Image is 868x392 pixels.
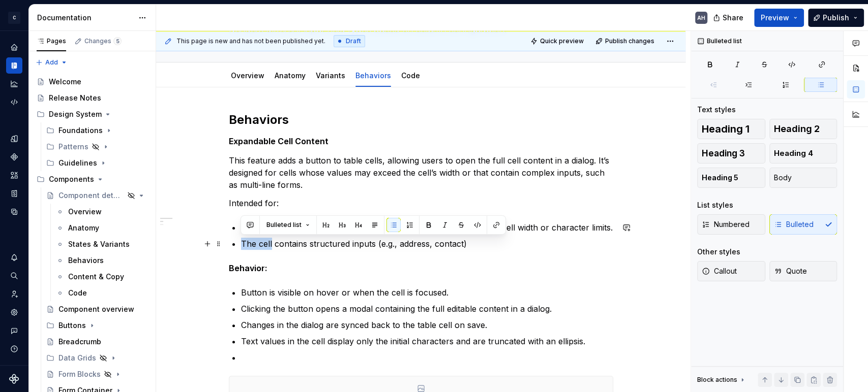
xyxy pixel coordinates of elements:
a: Overview [231,71,264,80]
p: Changes in the dialog are synced back to the table cell on save. [241,319,613,331]
button: Search ⌘K [6,268,22,284]
div: Form Blocks [58,369,101,379]
div: Buttons [42,317,152,334]
a: Components [6,149,22,165]
div: Guidelines [42,155,152,171]
a: Component overview [42,301,152,317]
a: Release Notes [33,90,152,106]
span: Heading 2 [774,124,820,134]
button: Publish [808,9,864,27]
a: Component detail template [42,187,152,204]
a: Documentation [6,57,22,74]
div: Code [68,288,87,298]
p: Text values in the cell display only the initial characters and are truncated with an ellipsis. [241,335,613,347]
span: Heading 4 [774,148,813,158]
div: Design System [49,109,102,119]
span: Heading 1 [702,124,750,134]
div: Anatomy [271,64,310,86]
a: Analytics [6,76,22,92]
div: Block actions [697,376,737,384]
p: Clicking the button opens a modal containing the full editable content in a dialog. [241,303,613,315]
button: Body [769,168,837,188]
button: Heading 3 [697,143,765,164]
button: Callout [697,261,765,281]
a: Home [6,39,22,55]
div: Patterns [42,139,152,155]
a: Anatomy [275,71,306,80]
strong: Behavior: [229,263,267,273]
p: Button is visible on hover or when the cell is focused. [241,286,613,299]
div: Text styles [697,105,736,115]
div: Variants [312,64,349,86]
div: Breadcrumb [58,337,101,347]
div: Behaviors [351,64,395,86]
button: Notifications [6,249,22,266]
span: Publish [823,13,849,23]
div: Code [397,64,424,86]
a: Code [52,285,152,301]
div: Other styles [697,247,740,257]
div: Overview [227,64,268,86]
a: Code [401,71,420,80]
span: Share [723,13,743,23]
div: Block actions [697,373,746,387]
div: AH [697,14,705,22]
button: Heading 1 [697,119,765,139]
div: Contact support [6,322,22,339]
button: Publish changes [592,34,659,48]
p: Intended for: [229,197,613,209]
div: Release Notes [49,93,101,103]
div: Data Grids [42,350,152,366]
svg: Supernova Logo [9,374,19,384]
div: Foundations [42,122,152,139]
a: Breadcrumb [42,334,152,350]
button: Numbered [697,214,765,235]
div: Foundations [58,125,103,136]
a: Code automation [6,94,22,110]
a: Storybook stories [6,185,22,202]
p: This feature adds a button to table cells, allowing users to open the full cell content in a dial... [229,154,613,191]
a: Anatomy [52,220,152,236]
span: Draft [346,37,361,45]
a: Variants [316,71,345,80]
span: Quick preview [540,37,584,45]
a: Welcome [33,74,152,90]
a: Settings [6,304,22,320]
button: Add [33,55,71,70]
a: States & Variants [52,236,152,252]
div: Buttons [58,320,86,331]
div: Data sources [6,204,22,220]
button: C [2,7,26,28]
a: Design tokens [6,130,22,147]
p: The cell contains structured inputs (e.g., address, contact) [241,238,613,250]
div: Design System [33,106,152,122]
div: Welcome [49,77,81,87]
span: Preview [761,13,789,23]
div: Patterns [58,142,88,152]
div: Pages [37,37,66,45]
a: Invite team [6,286,22,302]
a: Behaviors [52,252,152,269]
div: Changes [84,37,122,45]
div: Anatomy [68,223,99,233]
button: Share [708,9,750,27]
span: Body [774,173,792,183]
div: Component overview [58,304,134,314]
span: Numbered [702,219,750,230]
h2: Behaviors [229,112,613,128]
span: Quote [774,266,807,276]
button: Quote [769,261,837,281]
div: Guidelines [58,158,97,168]
div: Component detail template [58,190,124,201]
p: Cell with text boxes where content may be truncated due to limited cell width or character limits. [241,221,613,234]
a: Overview [52,204,152,220]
